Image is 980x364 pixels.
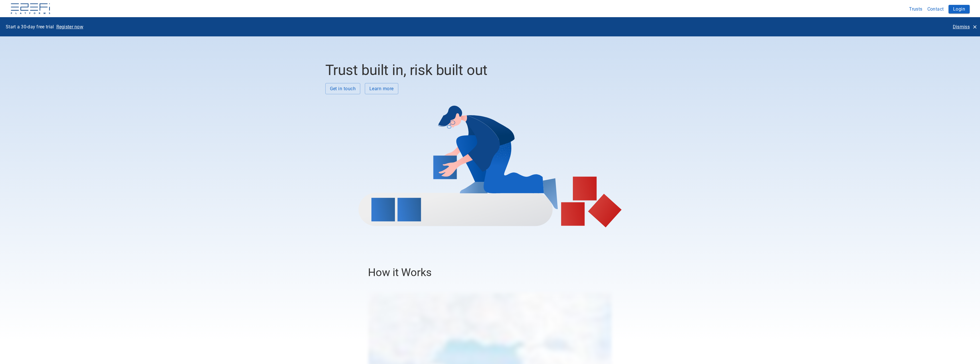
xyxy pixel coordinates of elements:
[56,23,84,30] p: Register now
[365,83,398,94] button: Learn more
[6,23,54,30] p: Start a 30-day free trial
[951,22,979,32] button: Dismiss
[325,83,361,94] button: Get in touch
[953,23,970,30] p: Dismiss
[325,62,655,78] h2: Trust built in, risk built out
[368,266,612,279] h3: How it Works
[54,22,86,32] button: Register now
